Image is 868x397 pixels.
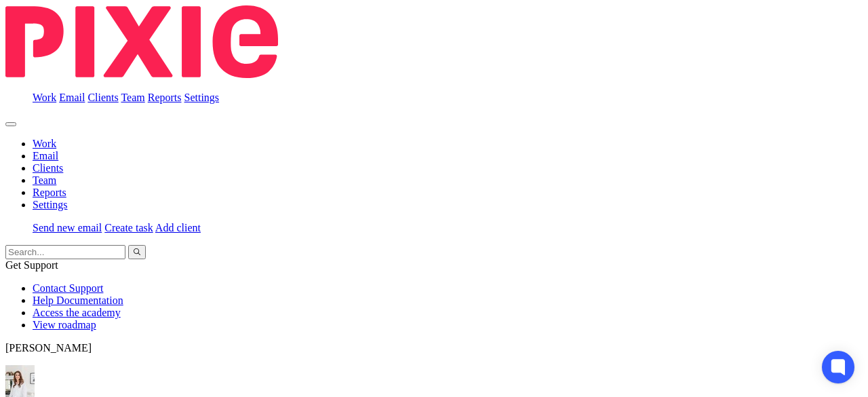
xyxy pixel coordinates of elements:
[184,92,220,103] a: Settings
[33,162,63,174] a: Clients
[33,307,121,318] a: Access the academy
[33,222,102,233] a: Send new email
[148,92,182,103] a: Reports
[33,319,96,330] a: View roadmap
[59,92,85,103] a: Email
[5,259,58,271] span: Get Support
[155,222,201,233] a: Add client
[104,222,153,233] a: Create task
[121,92,144,103] a: Team
[5,5,278,78] img: Pixie
[33,199,68,210] a: Settings
[5,245,125,259] input: Search
[33,295,123,306] a: Help Documentation
[33,92,56,103] a: Work
[33,282,103,294] a: Contact Support
[87,92,118,103] a: Clients
[5,342,863,354] p: [PERSON_NAME]
[33,150,58,162] a: Email
[33,187,66,198] a: Reports
[33,174,56,186] a: Team
[128,245,146,259] button: Search
[33,138,56,149] a: Work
